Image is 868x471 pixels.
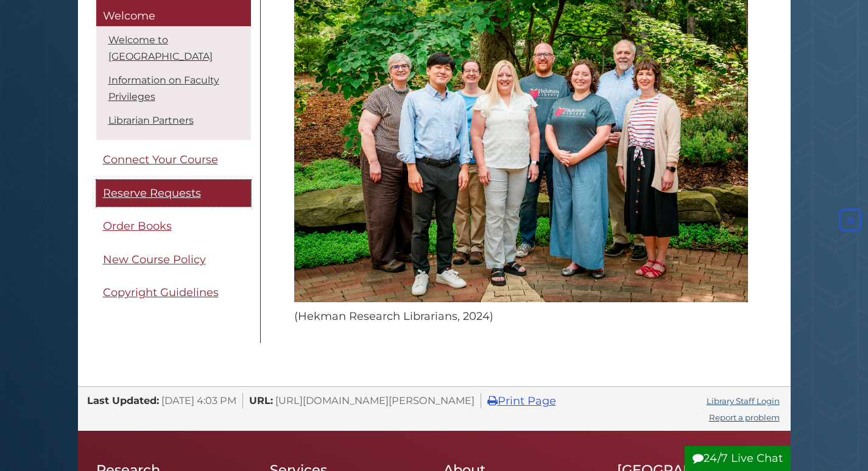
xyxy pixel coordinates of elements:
[275,394,475,406] span: [URL][DOMAIN_NAME][PERSON_NAME]
[96,246,251,274] a: New Course Policy
[103,220,172,233] span: Order Books
[487,394,556,408] a: Print Page
[249,394,273,406] span: URL:
[96,147,251,174] a: Connect Your Course
[487,395,498,406] i: Print Page
[103,253,206,266] span: New Course Policy
[709,413,780,422] a: Report a problem
[87,394,159,406] span: Last Updated:
[707,396,780,406] a: Library Staff Login
[103,186,201,200] span: Reserve Requests
[96,213,251,241] a: Order Books
[96,180,251,207] a: Reserve Requests
[108,35,213,63] a: Welcome to [GEOGRAPHIC_DATA]
[103,286,219,300] span: Copyright Guidelines
[108,75,219,103] a: Information on Faculty Privileges
[103,154,218,167] span: Connect Your Course
[108,115,194,127] a: Librarian Partners
[96,280,251,307] a: Copyright Guidelines
[161,394,236,406] span: [DATE] 4:03 PM
[836,213,865,227] a: Back to Top
[294,308,748,325] p: (Hekman Research Librarians, 2024)
[685,446,791,471] button: 24/7 Live Chat
[103,9,155,23] span: Welcome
